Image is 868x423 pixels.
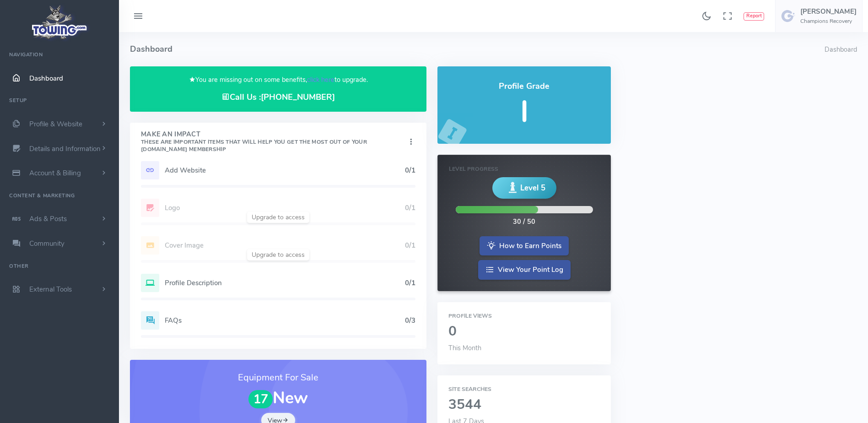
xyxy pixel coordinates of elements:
[130,32,825,66] h4: Dashboard
[29,214,67,223] span: Ads & Posts
[448,397,600,412] h2: 3544
[165,279,405,287] h5: Profile Description
[513,217,535,227] div: 30 / 50
[744,12,764,21] button: Report
[141,92,415,102] h4: Call Us :
[165,317,405,324] h5: FAQs
[141,138,367,153] small: These are important items that will help you get the most out of your [DOMAIN_NAME] Membership
[29,119,82,129] span: Profile & Website
[800,18,857,24] h6: Champions Recovery
[781,9,796,23] img: user-image
[405,279,415,287] h5: 0/1
[307,75,334,84] a: click here
[248,390,273,409] span: 17
[448,324,600,339] h2: 0
[448,313,600,319] h6: Profile Views
[448,386,600,392] h6: Site Searches
[141,389,415,408] h1: New
[520,182,545,194] span: Level 5
[449,166,599,172] h6: Level Progress
[448,96,600,128] h5: I
[478,260,571,280] a: View Your Point Log
[29,239,65,248] span: Community
[405,317,415,324] h5: 0/3
[141,131,406,153] h4: Make An Impact
[825,45,857,55] li: Dashboard
[480,236,569,256] a: How to Earn Points
[141,371,415,385] h3: Equipment For Sale
[29,285,72,294] span: External Tools
[29,3,91,42] img: logo
[261,92,335,103] a: [PHONE_NUMBER]
[29,168,81,178] span: Account & Billing
[405,167,415,174] h5: 0/1
[141,75,415,85] p: You are missing out on some benefits, to upgrade.
[800,8,857,15] h5: [PERSON_NAME]
[29,74,63,83] span: Dashboard
[29,144,101,153] span: Details and Information
[448,82,600,91] h4: Profile Grade
[165,167,405,174] h5: Add Website
[448,343,481,352] span: This Month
